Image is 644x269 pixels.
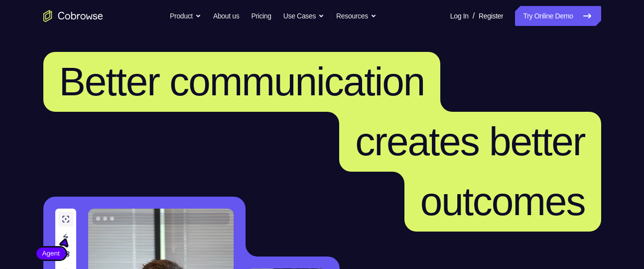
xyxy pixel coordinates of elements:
span: / [473,10,475,22]
a: Pricing [251,6,271,26]
button: Resources [336,6,377,26]
a: Register [479,6,503,26]
span: creates better [355,119,585,164]
button: Product [170,6,201,26]
button: Use Cases [283,6,324,26]
a: Go to the home page [43,10,103,22]
span: Better communication [59,59,425,104]
a: Try Online Demo [515,6,601,26]
span: outcomes [420,179,585,224]
a: About us [213,6,239,26]
span: Agent [36,249,66,259]
a: Log In [450,6,469,26]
